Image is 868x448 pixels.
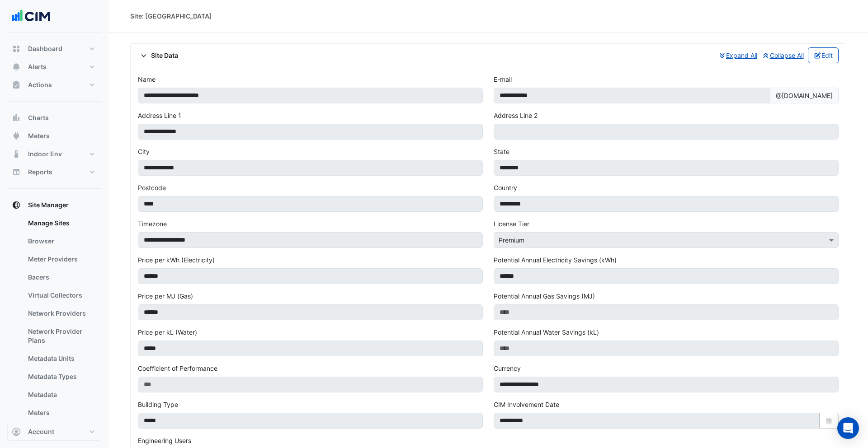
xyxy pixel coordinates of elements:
[21,404,101,422] a: Meters
[7,145,101,163] button: Indoor Env
[494,291,595,301] label: Potential Annual Gas Savings (MJ)
[494,147,509,156] label: State
[21,232,101,250] a: Browser
[7,40,101,58] button: Dashboard
[138,364,217,373] label: Coefficient of Performance
[28,62,47,71] span: Alerts
[12,168,21,177] app-icon: Reports
[7,163,101,181] button: Reports
[21,350,101,368] a: Metadata Units
[494,75,512,84] label: E-mail
[12,201,21,210] app-icon: Site Manager
[21,368,101,386] a: Metadata Types
[761,47,804,63] button: Collapse All
[138,75,156,84] label: Name
[718,47,758,63] button: Expand All
[21,286,101,304] a: Virtual Collectors
[12,149,21,159] app-icon: Indoor Env
[28,131,50,140] span: Meters
[138,327,197,337] label: Price per kL (Water)
[808,47,839,63] button: Edit
[7,423,101,441] button: Account
[138,111,181,120] label: Address Line 1
[494,255,617,265] label: Potential Annual Electricity Savings (kWh)
[138,183,166,192] label: Postcode
[7,109,101,127] button: Charts
[12,113,21,122] app-icon: Charts
[494,111,538,120] label: Address Line 2
[837,417,859,439] div: Open Intercom Messenger
[138,400,178,409] label: Building Type
[494,327,599,337] label: Potential Annual Water Savings (kL)
[494,364,521,373] label: Currency
[28,113,49,122] span: Charts
[494,183,517,192] label: Country
[138,219,167,229] label: Timezone
[138,436,191,445] label: Engineering Users
[770,88,839,103] span: @[DOMAIN_NAME]
[28,201,69,210] span: Site Manager
[28,80,52,89] span: Actions
[138,147,150,156] label: City
[11,7,52,25] img: Company Logo
[28,149,62,159] span: Indoor Env
[21,250,101,268] a: Meter Providers
[494,219,529,229] label: License Tier
[28,168,52,177] span: Reports
[21,214,101,232] a: Manage Sites
[12,131,21,140] app-icon: Meters
[28,44,62,53] span: Dashboard
[138,255,215,265] label: Price per kWh (Electricity)
[7,58,101,76] button: Alerts
[494,400,559,409] label: CIM Involvement Date
[130,11,212,21] div: Site: [GEOGRAPHIC_DATA]
[12,80,21,89] app-icon: Actions
[12,62,21,71] app-icon: Alerts
[21,304,101,322] a: Network Providers
[7,196,101,214] button: Site Manager
[138,51,178,60] span: Site Data
[138,291,193,301] label: Price per MJ (Gas)
[12,44,21,53] app-icon: Dashboard
[21,268,101,286] a: Bacers
[7,127,101,145] button: Meters
[21,386,101,404] a: Metadata
[7,76,101,94] button: Actions
[28,427,54,436] span: Account
[21,322,101,350] a: Network Provider Plans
